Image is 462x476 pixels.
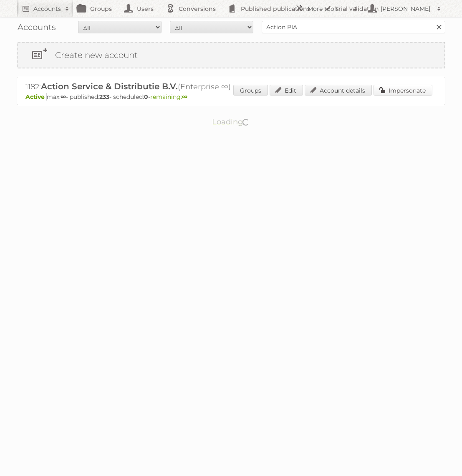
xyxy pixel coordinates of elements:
span: Action Service & Distributie B.V. [41,81,178,91]
a: Edit [270,85,303,96]
a: Groups [233,85,268,96]
span: Active [25,93,47,101]
strong: ∞ [182,93,187,101]
h2: Accounts [33,5,61,13]
a: Create new account [18,43,444,68]
strong: 233 [99,93,109,101]
a: Impersonate [374,85,432,96]
p: Loading [186,113,276,130]
span: remaining: [150,93,187,101]
strong: ∞ [61,93,66,101]
p: max: - published: - scheduled: - [25,93,437,101]
h2: More tools [308,5,349,13]
strong: 0 [144,93,148,101]
h2: 1182: (Enterprise ∞) [25,81,318,92]
h2: [PERSON_NAME] [379,5,433,13]
a: Account details [305,85,372,96]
